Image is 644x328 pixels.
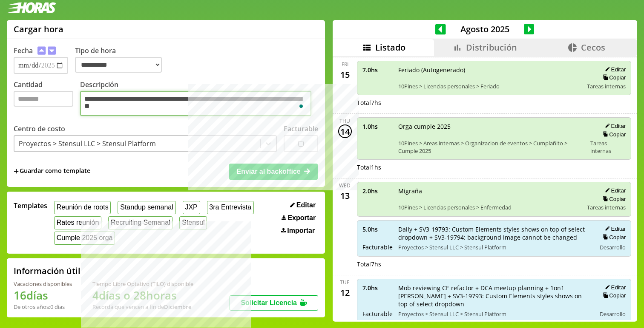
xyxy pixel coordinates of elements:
[287,214,316,222] span: Exportar
[241,299,297,306] span: Solicitar Licencia
[602,187,626,194] button: Editar
[587,82,626,90] span: Tareas internas
[602,66,626,73] button: Editar
[14,280,72,288] div: Vacaciones disponibles
[602,122,626,130] button: Editar
[339,182,351,189] div: Wed
[602,225,626,232] button: Editar
[19,139,156,148] div: Proyectos > Stensul LLC > Stensul Platform
[296,201,316,209] span: Editar
[357,260,632,268] div: Total 7 hs
[357,163,632,171] div: Total 1 hs
[54,232,115,245] button: Cumple 2025 orga
[375,42,405,53] span: Listado
[446,23,524,35] span: Agosto 2025
[600,292,626,299] button: Copiar
[398,187,581,195] span: Migraña
[398,310,590,318] span: Proyectos > Stensul LLC > Stensul Platform
[362,225,392,233] span: 5.0 hs
[398,82,581,90] span: 10Pines > Licencias personales > Feriado
[287,201,318,209] button: Editar
[338,189,352,203] div: 13
[75,57,162,73] select: Tipo de hora
[362,243,392,251] span: Facturable
[179,216,207,229] button: Stensul
[602,284,626,291] button: Editar
[338,124,352,138] div: 14
[362,284,392,292] span: 7.0 hs
[338,68,352,82] div: 15
[600,131,626,138] button: Copiar
[92,280,193,288] div: Tiempo Libre Optativo (TiLO) disponible
[108,216,172,229] button: Recruiting Semanal
[230,295,318,311] button: Solicitar Licencia
[398,243,590,251] span: Proyectos > Stensul LLC > Stensul Platform
[80,80,318,118] label: Descripción
[398,139,584,155] span: 10Pines > Areas internas > Organizacion de eventos > Cumplañito > Cumple 2025
[14,201,47,210] span: Templates
[14,46,33,55] label: Fecha
[287,227,315,235] span: Importar
[164,303,191,311] b: Diciembre
[80,91,311,116] textarea: To enrich screen reader interactions, please activate Accessibility in Grammarly extension settings
[398,122,584,130] span: Orga cumple 2025
[92,288,193,303] h1: 4 días o 28 horas
[7,2,56,13] img: logotipo
[398,225,590,241] span: Daily + SV3-19793: Custom Elements styles shows on top of select dropdown + SV3-19794: background...
[398,66,581,74] span: Feriado (Autogenerado)
[357,99,632,107] div: Total 7 hs
[14,124,65,133] label: Centro de costo
[54,201,111,214] button: Reunión de roots
[466,42,517,53] span: Distribución
[14,23,63,35] h1: Cargar hora
[284,124,318,133] label: Facturable
[600,74,626,81] button: Copiar
[340,279,350,286] div: Tue
[207,201,254,214] button: 3ra Entrevista
[14,288,72,303] h1: 16 días
[338,286,352,300] div: 12
[587,204,626,211] span: Tareas internas
[398,284,590,308] span: Mob reviewing CE refactor + DCA meetup planning + 1on1 [PERSON_NAME] + SV3-19793: Custom Elements...
[333,56,637,320] div: scrollable content
[14,265,80,277] h2: Información útil
[14,91,73,107] input: Cantidad
[279,214,318,222] button: Exportar
[362,310,392,318] span: Facturable
[362,187,392,195] span: 2.0 hs
[362,66,392,74] span: 7.0 hs
[590,139,626,155] span: Tareas internas
[236,168,300,175] span: Enviar al backoffice
[14,167,90,176] span: +Guardar como template
[600,234,626,241] button: Copiar
[14,80,80,118] label: Cantidad
[14,167,19,176] span: +
[229,164,318,180] button: Enviar al backoffice
[600,310,626,318] span: Desarrollo
[600,243,626,251] span: Desarrollo
[14,303,72,311] div: De otros años: 0 días
[581,42,605,53] span: Cecos
[600,195,626,203] button: Copiar
[362,122,392,130] span: 1.0 hs
[342,61,348,68] div: Fri
[54,216,101,229] button: Rates reunión
[398,204,581,211] span: 10Pines > Licencias personales > Enfermedad
[75,46,169,74] label: Tipo de hora
[118,201,175,214] button: Standup semanal
[92,303,193,311] div: Recordá que vencen a fin de
[339,117,350,124] div: Thu
[183,201,200,214] button: JXP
